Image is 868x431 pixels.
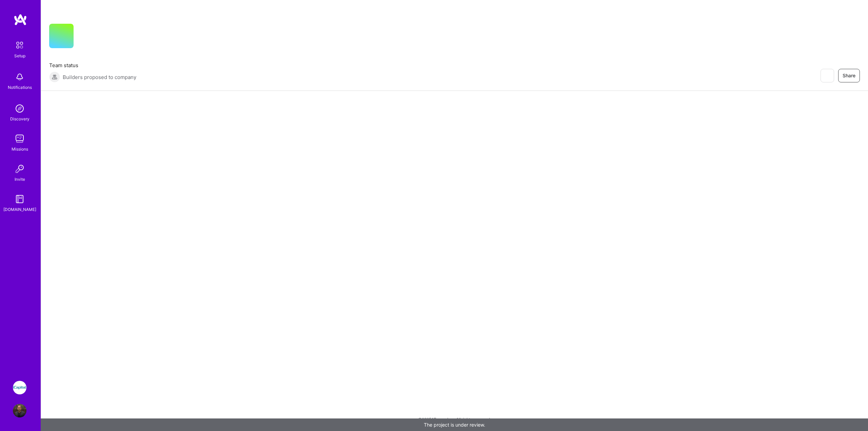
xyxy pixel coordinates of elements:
[15,176,25,183] div: Invite
[49,72,60,82] img: Builders proposed to company
[13,38,27,52] img: setup
[13,381,26,394] img: iCapital: Building an Alternative Investment Marketplace
[13,70,26,84] img: bell
[12,145,28,153] div: Missions
[41,418,868,431] div: The project is under review.
[13,102,26,115] img: discovery
[843,72,855,79] span: Share
[13,192,26,206] img: guide book
[82,35,87,40] i: icon CompanyGray
[11,404,28,417] a: User Avatar
[63,74,136,81] span: Builders proposed to company
[14,14,27,26] img: logo
[13,162,26,176] img: Invite
[10,115,29,122] div: Discovery
[11,381,28,394] a: iCapital: Building an Alternative Investment Marketplace
[13,404,26,417] img: User Avatar
[49,62,136,69] span: Team status
[8,84,32,91] div: Notifications
[13,132,26,145] img: teamwork
[3,206,36,213] div: [DOMAIN_NAME]
[824,73,830,78] i: icon EyeClosed
[14,52,25,59] div: Setup
[838,69,860,82] button: Share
